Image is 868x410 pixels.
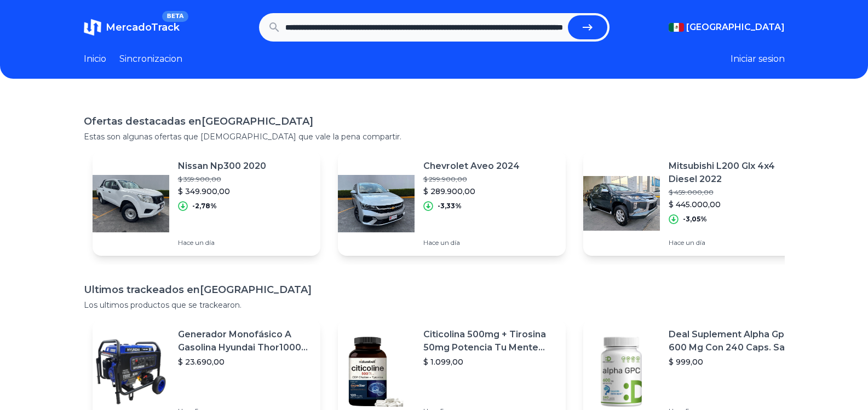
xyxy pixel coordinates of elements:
a: Sincronizacion [119,52,182,66]
img: Featured image [338,165,415,242]
span: BETA [162,11,188,22]
a: Featured imageMitsubishi L200 Glx 4x4 Diesel 2022$ 459.000,00$ 445.000,00-3,05%Hace un día [583,151,811,256]
p: Citicolina 500mg + Tirosina 50mg Potencia Tu Mente (120caps) Sabor Sin Sabor [423,328,557,354]
p: $ 349.900,00 [178,186,266,197]
p: $ 1.099,00 [423,356,557,367]
a: Featured imageChevrolet Aveo 2024$ 299.900,00$ 289.900,00-3,33%Hace un día [338,151,566,256]
p: Deal Suplement Alpha Gpc 600 Mg Con 240 Caps. Salud Cerebral Sabor S/n [669,328,802,354]
img: Featured image [93,333,169,410]
img: Featured image [583,333,660,410]
p: -3,33% [438,202,462,210]
p: $ 999,00 [669,356,802,367]
h1: Ultimos trackeados en [GEOGRAPHIC_DATA] [84,282,785,297]
p: Estas son algunas ofertas que [DEMOGRAPHIC_DATA] que vale la pena compartir. [84,131,785,142]
p: $ 299.900,00 [423,175,520,184]
a: MercadoTrackBETA [84,19,180,36]
p: $ 289.900,00 [423,186,520,197]
p: Los ultimos productos que se trackearon. [84,300,785,311]
h1: Ofertas destacadas en [GEOGRAPHIC_DATA] [84,114,785,129]
p: $ 359.900,00 [178,175,266,184]
img: MercadoTrack [84,19,101,36]
span: MercadoTrack [106,21,180,33]
p: Hace un día [669,238,802,247]
p: Mitsubishi L200 Glx 4x4 Diesel 2022 [669,160,802,186]
img: Mexico [669,23,684,32]
a: Featured imageNissan Np300 2020$ 359.900,00$ 349.900,00-2,78%Hace un día [93,151,320,256]
p: Hace un día [423,238,520,247]
p: $ 445.000,00 [669,199,802,210]
p: $ 23.690,00 [178,356,312,367]
img: Featured image [93,165,169,242]
p: Chevrolet Aveo 2024 [423,160,520,173]
p: Generador Monofásico A Gasolina Hyundai Thor10000 P 11.5 Kw [178,328,312,354]
img: Featured image [583,165,660,242]
p: Hace un día [178,238,266,247]
button: Iniciar sesion [731,52,785,66]
a: Inicio [84,52,106,66]
img: Featured image [338,333,415,410]
span: [GEOGRAPHIC_DATA] [686,21,785,34]
p: $ 459.000,00 [669,188,802,197]
p: -2,78% [192,202,217,210]
p: -3,05% [683,215,707,224]
button: [GEOGRAPHIC_DATA] [669,21,785,34]
p: Nissan Np300 2020 [178,160,266,173]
